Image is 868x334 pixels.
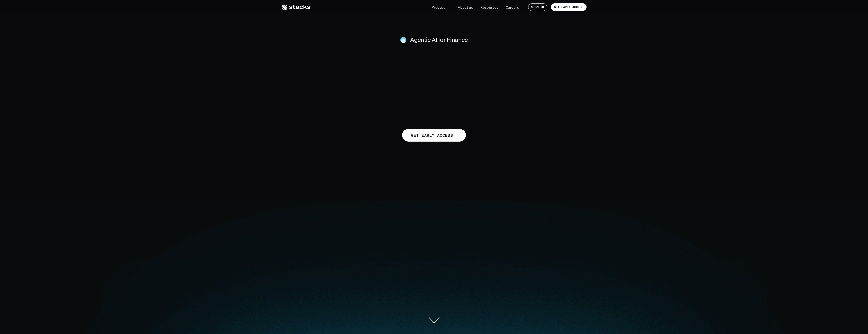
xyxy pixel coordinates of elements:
span: e [438,62,449,86]
a: Careers [503,3,522,12]
span: Y [485,62,500,86]
span: r [391,62,399,86]
p: Product [432,5,445,10]
span: m [373,86,394,111]
span: a [361,86,373,111]
span: i [491,86,496,111]
span: T [335,86,350,111]
span: r [525,62,533,86]
span: o [461,62,474,86]
span: ’ [394,86,398,111]
span: e [362,62,374,86]
span: T [335,62,349,86]
span: F [378,62,391,86]
p: Careers [506,5,519,10]
span: o [500,62,512,86]
a: GET EARLY ACCESS [402,129,466,142]
span: o [400,62,412,86]
p: GET EARLY ACCESS [411,132,453,139]
span: t [483,86,491,111]
span: d [447,86,460,111]
span: f [474,62,481,86]
a: GET EARLY ACCESS [551,3,587,11]
a: SIGN IN [528,3,547,11]
span: P [413,86,426,111]
span: n [412,62,425,86]
span: c [472,86,483,111]
h4: Agentic AI for Finance [410,36,468,44]
a: About us [455,3,476,12]
span: e [350,86,361,111]
p: SIGN IN [531,5,544,9]
span: v [496,86,508,111]
span: i [432,62,437,86]
span: i [508,86,514,111]
span: r [426,86,435,111]
p: Resources [480,5,498,10]
span: u [460,86,472,111]
span: r [449,62,457,86]
span: u [512,62,525,86]
span: y [521,86,533,111]
span: t [514,86,521,111]
span: h [349,62,362,86]
p: About us [458,5,473,10]
span: o [435,86,447,111]
span: s [398,86,408,111]
p: GET EARLY ACCESS [554,5,583,9]
span: t [425,62,432,86]
a: Resources [477,3,501,12]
